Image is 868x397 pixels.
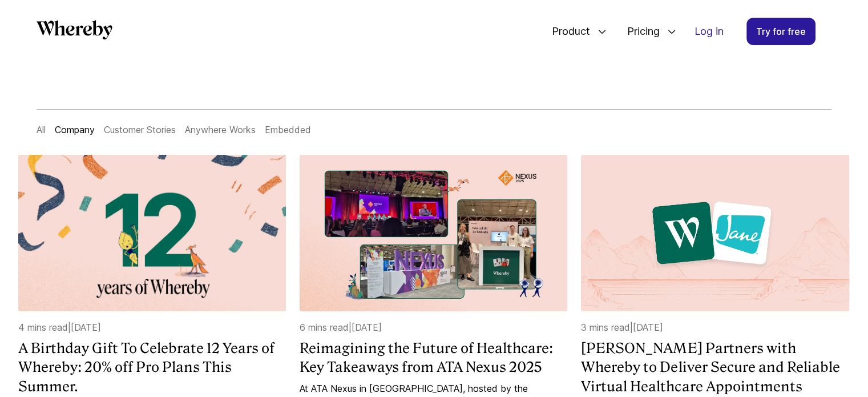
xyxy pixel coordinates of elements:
[18,320,286,334] p: 4 mins read | [DATE]
[685,18,733,45] a: Log in
[18,339,286,396] a: A Birthday Gift To Celebrate 12 Years of Whereby: 20% off Pro Plans This Summer.
[265,124,311,135] a: Embedded
[37,124,46,135] a: All
[746,18,815,45] a: Try for free
[37,20,112,43] a: Whereby
[104,124,176,135] a: Customer Stories
[55,124,95,135] a: Company
[185,124,256,135] a: Anywhere Works
[581,320,849,334] p: 3 mins read | [DATE]
[37,20,112,39] svg: Whereby
[540,13,593,50] span: Product
[581,339,849,396] a: [PERSON_NAME] Partners with Whereby to Deliver Secure and Reliable Virtual Healthcare Appointments
[300,339,567,377] a: Reimagining the Future of Healthcare: Key Takeaways from ATA Nexus 2025
[300,320,567,334] p: 6 mins read | [DATE]
[616,13,663,50] span: Pricing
